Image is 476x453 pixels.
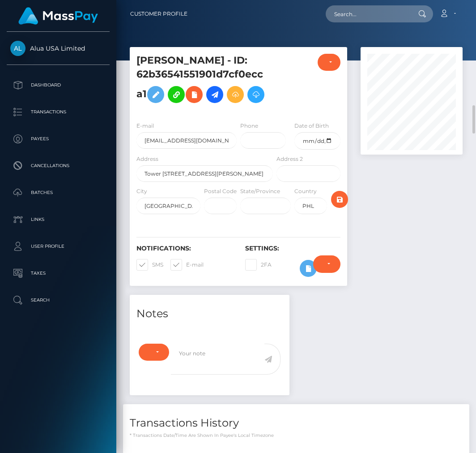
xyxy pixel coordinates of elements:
[170,259,204,271] label: E-mail
[206,86,223,103] a: Initiate Payout
[10,159,106,173] p: Cancellations
[10,267,106,280] p: Taxes
[313,255,340,272] button: Do not require
[10,105,106,119] p: Transactions
[130,4,187,23] a: Customer Profile
[136,122,154,130] label: E-mail
[294,187,317,195] label: Country
[326,5,410,22] input: Search...
[130,432,463,439] p: * Transactions date/time are shown in payee's local timezone
[10,132,106,146] p: Payees
[10,293,106,307] p: Search
[245,259,272,271] label: 2FA
[136,245,232,252] h6: Notifications:
[7,181,110,204] a: Batches
[240,122,258,130] label: Phone
[294,122,329,130] label: Date of Birth
[139,344,169,361] button: Note Type
[136,54,268,108] h5: [PERSON_NAME] - ID: 62b36541551901d7cf0ecca1
[7,74,110,96] a: Dashboard
[204,187,237,195] label: Postal Code
[276,155,303,163] label: Address 2
[7,155,110,177] a: Cancellations
[136,306,283,322] h4: Notes
[10,186,106,199] p: Batches
[7,235,110,258] a: User Profile
[240,187,280,195] label: State/Province
[245,245,340,252] h6: Settings:
[7,208,110,231] a: Links
[136,187,147,195] label: City
[136,259,163,271] label: SMS
[130,415,463,431] h4: Transactions History
[10,41,25,56] img: Alua USA Limited
[7,289,110,311] a: Search
[10,213,106,226] p: Links
[18,7,98,25] img: MassPay Logo
[318,54,340,71] button: ACTIVE
[10,78,106,92] p: Dashboard
[7,101,110,123] a: Transactions
[10,240,106,253] p: User Profile
[7,262,110,285] a: Taxes
[136,155,158,163] label: Address
[7,44,110,52] span: Alua USA Limited
[7,128,110,150] a: Payees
